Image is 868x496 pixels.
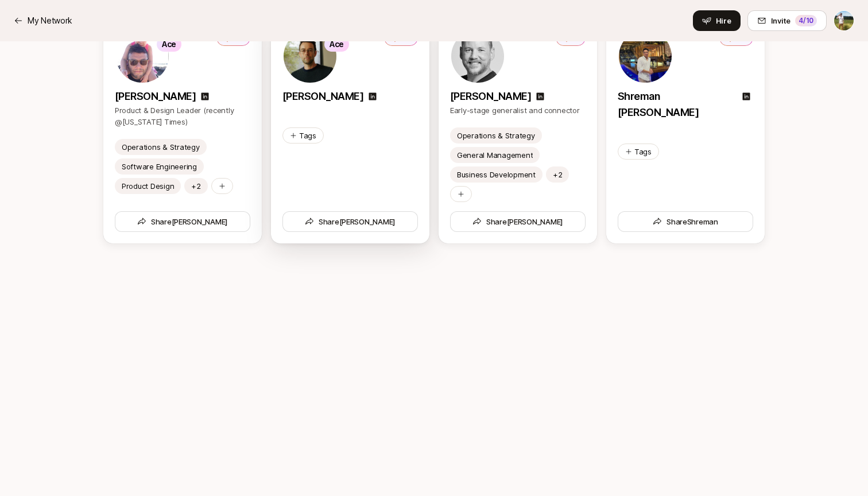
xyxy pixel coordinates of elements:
p: Product Design [122,180,174,192]
button: Share[PERSON_NAME] [115,211,250,232]
p: Ace [162,37,176,51]
a: Ace8+[PERSON_NAME]Product & Design Leader (recently @[US_STATE] Times)Operations & StrategySoftwa... [103,17,262,243]
span: Share [PERSON_NAME] [305,216,396,227]
a: Ace8+[PERSON_NAME]TagsShare[PERSON_NAME] [271,17,429,243]
span: Hire [716,15,731,26]
p: [PERSON_NAME] [282,88,363,104]
img: Tyler Kieft [834,11,854,30]
span: Share [PERSON_NAME] [137,216,228,227]
p: Product & Design Leader (recently @[US_STATE] Times) [115,104,250,127]
img: ACg8ocInyrGrb4MC9uz50sf4oDbeg82BTXgt_Vgd6-yBkTRc-xTs8ygV=s160-c [116,30,169,83]
p: Operations & Strategy [122,141,200,153]
button: Share[PERSON_NAME] [450,211,586,232]
p: Early-stage generalist and connector [450,104,586,116]
img: 5bfb0815_06d1_4a9c_b494_670f9b96ee5c.jpg [451,30,504,83]
span: Share [PERSON_NAME] [472,216,563,227]
p: Tags [634,146,652,157]
p: +2 [191,180,200,192]
p: [PERSON_NAME] [115,88,196,104]
p: Software Engineering [122,161,197,172]
p: Business Development [457,169,536,180]
span: Share Shreman [653,216,718,227]
button: Share[PERSON_NAME] [282,211,418,232]
img: f0936900_d56c_467f_af31_1b3fd38f9a79.jpg [284,30,336,83]
p: +2 [553,169,562,180]
p: Operations & Strategy [457,130,535,141]
p: My Network [28,14,72,28]
p: Ace [330,37,344,51]
div: 4 /10 [795,15,817,26]
p: Tags [299,130,316,141]
button: Invite4/10 [747,10,827,31]
img: 3e3d117b_59e3_403d_8885_bc4b4df50e5e.jpg [619,30,672,83]
a: 4[PERSON_NAME]Early-stage generalist and connectorOperations & StrategyGeneral ManagementBusiness... [439,17,597,243]
p: General Management [457,149,533,161]
button: ShareShreman [618,211,753,232]
button: Hire [693,10,741,31]
a: 8+Shreman [PERSON_NAME]TagsShareShreman [606,17,765,243]
p: [PERSON_NAME] [450,88,531,104]
p: Shreman [PERSON_NAME] [618,88,737,121]
span: Invite [771,15,790,26]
